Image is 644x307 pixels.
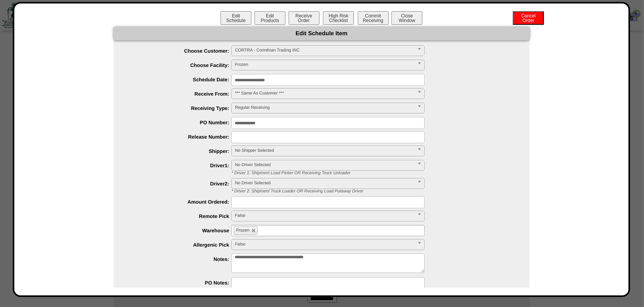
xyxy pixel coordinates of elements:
span: No Shipper Selected [235,146,414,155]
label: Release Number: [129,134,232,140]
button: High RiskChecklist [323,11,354,25]
label: Allergenic Pick [129,242,232,248]
span: Regular Receiving [235,103,414,112]
label: Driver1: [129,163,232,168]
div: * Driver 1: Shipment Load Picker OR Receiving Truck Unloader [226,171,530,175]
label: PO Number: [129,120,232,125]
button: EditSchedule [220,11,251,25]
label: Shipper: [129,148,232,154]
a: High RiskChecklist [322,18,356,23]
label: Amount Ordered: [129,199,232,205]
button: CommitReceiving [358,11,389,25]
button: CloseWindow [391,11,422,25]
label: Receive From: [129,91,232,97]
label: Driver2: [129,181,232,187]
div: * Driver 2: Shipment Truck Loader OR Receiving Load Putaway Driver [226,189,530,194]
button: CancelOrder [513,11,544,25]
label: Choose Facility: [129,62,232,68]
span: Frozen [235,60,414,69]
label: PO Notes: [129,280,232,286]
span: False [235,211,414,220]
a: CloseWindow [391,17,423,23]
span: False [235,240,414,249]
button: EditProducts [255,11,285,25]
label: Warehouse [129,228,232,233]
label: Notes: [129,256,232,262]
span: CORTRA - Corinthian Trading INC [235,46,414,55]
label: Receiving Type: [129,105,232,111]
label: Choose Customer: [129,48,232,54]
button: ReceiveOrder [289,11,319,25]
span: No Driver Selected [235,178,414,188]
span: Frozen [236,228,249,233]
label: Remote Pick [129,213,232,219]
label: Schedule Date: [129,77,232,82]
span: No Driver Selected [235,160,414,170]
div: Edit Schedule Item [114,27,530,40]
